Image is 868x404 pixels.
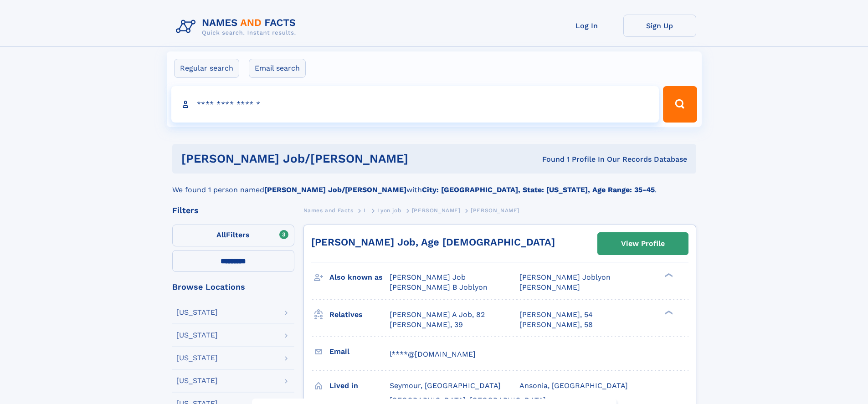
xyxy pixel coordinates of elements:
[598,233,688,255] a: View Profile
[303,205,354,216] a: Names and Facts
[377,207,401,214] span: Lyon job
[329,307,390,322] h3: Relatives
[390,283,488,291] span: [PERSON_NAME] B Joblyon
[412,205,461,216] a: [PERSON_NAME]
[519,320,593,330] a: [PERSON_NAME], 58
[422,185,655,194] b: City: [GEOGRAPHIC_DATA], State: [US_STATE], Age Range: 35-45
[176,354,218,362] div: [US_STATE]
[519,381,628,390] span: Ansonia, [GEOGRAPHIC_DATA]
[172,15,303,39] img: Logo Names and Facts
[364,205,367,216] a: L
[550,15,623,37] a: Log In
[329,344,390,359] h3: Email
[663,272,673,278] div: ❯
[172,174,696,195] div: We found 1 person named with .
[249,59,306,78] label: Email search
[623,15,696,37] a: Sign Up
[377,205,401,216] a: Lyon job
[176,332,218,339] div: [US_STATE]
[519,273,611,281] span: [PERSON_NAME] Joblyon
[519,283,580,291] span: [PERSON_NAME]
[471,207,519,214] span: [PERSON_NAME]
[329,270,390,285] h3: Also known as
[663,86,697,123] button: Search Button
[390,273,466,281] span: [PERSON_NAME] Job
[264,185,406,194] b: [PERSON_NAME] Job/[PERSON_NAME]
[172,283,294,291] div: Browse Locations
[475,154,687,164] div: Found 1 Profile In Our Records Database
[172,225,294,246] label: Filters
[174,59,239,78] label: Regular search
[390,320,463,330] a: [PERSON_NAME], 39
[216,230,226,239] span: All
[390,381,501,390] span: Seymour, [GEOGRAPHIC_DATA]
[663,309,673,315] div: ❯
[176,309,218,316] div: [US_STATE]
[311,236,555,248] a: [PERSON_NAME] Job, Age [DEMOGRAPHIC_DATA]
[390,310,485,320] a: [PERSON_NAME] A Job, 82
[364,207,367,214] span: L
[172,206,294,215] div: Filters
[329,378,390,394] h3: Lived in
[176,377,218,384] div: [US_STATE]
[519,310,593,320] a: [PERSON_NAME], 54
[181,153,475,164] h1: [PERSON_NAME] job/[PERSON_NAME]
[171,86,659,123] input: search input
[621,233,665,254] div: View Profile
[412,207,461,214] span: [PERSON_NAME]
